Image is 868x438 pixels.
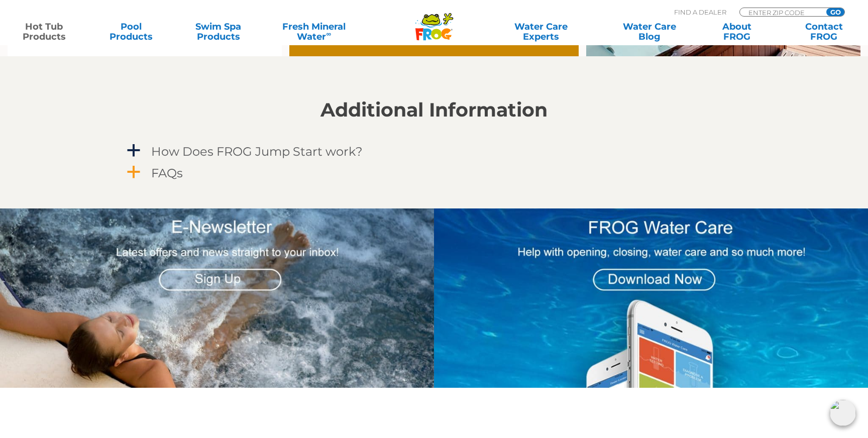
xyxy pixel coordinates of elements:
a: ContactFROG [790,22,858,42]
a: Water CareBlog [616,22,684,42]
h4: How Does FROG Jump Start work? [151,145,363,158]
a: a FAQs [125,164,743,182]
a: a How Does FROG Jump Start work? [125,142,743,161]
img: App Graphic [434,208,868,388]
a: AboutFROG [703,22,771,42]
span: a [126,165,141,180]
h4: FAQs [151,166,183,180]
a: Fresh MineralWater∞ [272,22,357,42]
input: Zip Code Form [747,8,815,17]
sup: ∞ [326,30,331,38]
a: Water CareExperts [486,22,596,42]
p: Find A Dealer [674,8,726,17]
img: openIcon [830,400,856,426]
span: a [126,143,141,158]
a: PoolProducts [97,22,165,42]
a: Swim SpaProducts [184,22,252,42]
h2: Additional Information [125,99,743,121]
input: GO [826,8,844,16]
a: Hot TubProducts [10,22,78,42]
